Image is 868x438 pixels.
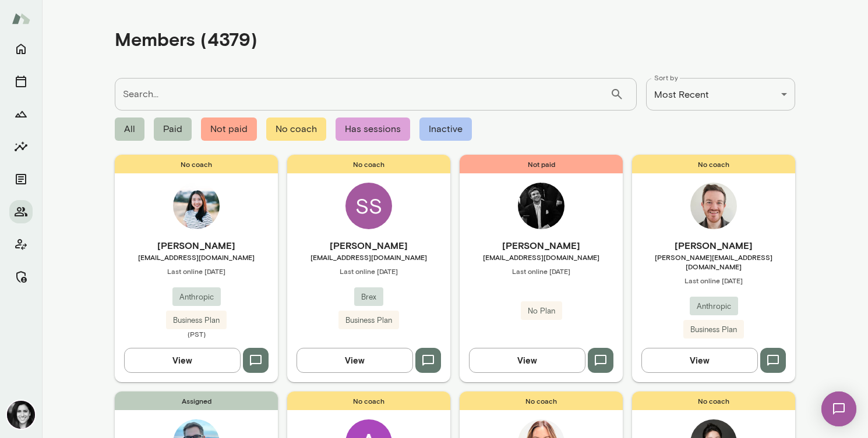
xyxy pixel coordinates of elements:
button: Home [9,37,33,60]
span: Has sessions [336,117,410,141]
h6: [PERSON_NAME] [460,238,623,252]
span: (PST) [115,329,278,339]
img: Hyonjee Joo [173,183,220,229]
img: Alan Weeks [518,183,564,229]
span: Inactive [419,117,472,141]
span: Business Plan [683,324,744,336]
img: Andrew Munn [690,183,737,229]
span: Anthropic [690,301,738,312]
span: Paid [154,117,192,141]
span: No coach [287,391,450,410]
span: Last online [DATE] [115,266,278,276]
button: View [297,348,413,372]
span: No coach [115,155,278,173]
label: Sort by [654,73,678,83]
span: Business Plan [166,315,227,326]
h6: [PERSON_NAME] [287,238,450,252]
button: View [124,348,241,372]
span: Last online [DATE] [287,266,450,276]
h6: [PERSON_NAME] [115,238,278,252]
button: Growth Plan [9,102,33,126]
h6: [PERSON_NAME] [632,238,795,252]
span: Not paid [201,117,257,141]
img: Jamie Albers [7,401,35,429]
span: [PERSON_NAME][EMAIL_ADDRESS][DOMAIN_NAME] [632,252,795,271]
button: Documents [9,168,33,191]
button: Manage [9,265,33,289]
button: Sessions [9,70,33,93]
span: No coach [632,155,795,173]
button: Client app [9,233,33,256]
span: All [115,117,144,141]
span: Anthropic [172,291,221,303]
div: SS [345,183,392,229]
span: [EMAIL_ADDRESS][DOMAIN_NAME] [287,252,450,262]
span: Assigned [115,391,278,410]
button: View [641,348,758,372]
span: [EMAIL_ADDRESS][DOMAIN_NAME] [460,252,623,262]
span: Last online [DATE] [460,266,623,276]
button: Members [9,200,33,223]
span: Business Plan [338,315,399,326]
span: No coach [632,391,795,410]
span: No coach [266,117,326,141]
span: Not paid [460,155,623,173]
button: View [469,348,585,372]
span: No coach [460,391,623,410]
span: No Plan [521,305,562,317]
img: Mento [12,8,30,30]
button: Insights [9,135,33,158]
span: Last online [DATE] [632,276,795,285]
span: [EMAIL_ADDRESS][DOMAIN_NAME] [115,252,278,262]
div: Most Recent [646,78,795,111]
span: No coach [287,155,450,173]
h4: Members (4379) [115,28,257,50]
span: Brex [354,291,383,303]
